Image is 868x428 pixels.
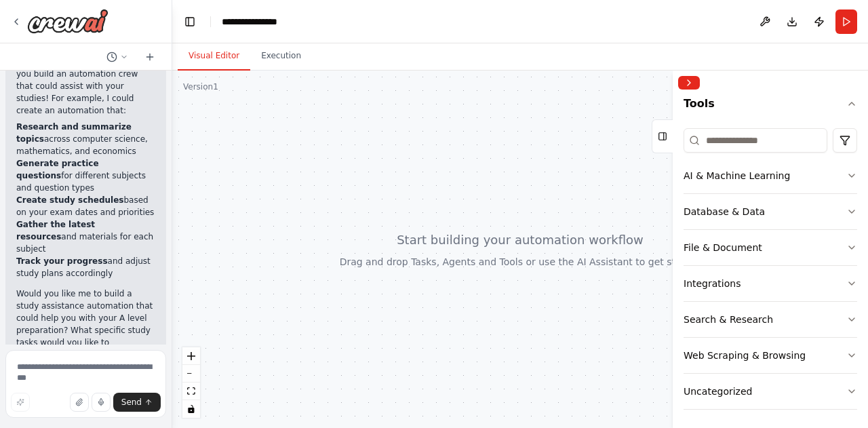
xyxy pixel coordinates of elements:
div: React Flow controls [182,347,200,418]
button: Collapse right sidebar [678,76,700,90]
button: toggle interactivity [182,400,200,418]
div: Tools [684,123,857,421]
strong: Create study schedules [16,195,124,205]
li: and adjust study plans accordingly [16,255,155,279]
button: Uncategorized [684,374,857,409]
li: across computer science, mathematics, and economics [16,121,155,157]
div: Database & Data [684,205,765,218]
strong: Generate practice questions [16,159,99,180]
p: Would you like me to build a study assistance automation that could help you with your A level pr... [16,288,155,361]
strong: Gather the latest resources [16,220,95,241]
p: However, I'd be happy to help you build an automation crew that could assist with your studies! F... [16,56,155,117]
button: Integrations [684,266,857,301]
div: Uncategorized [684,385,752,398]
div: File & Document [684,241,762,254]
strong: Research and summarize topics [16,122,132,144]
button: Search & Research [684,302,857,337]
div: Version 1 [183,81,218,92]
button: Switch to previous chat [101,49,134,65]
img: Logo [27,9,108,33]
nav: breadcrumb [222,15,290,28]
button: zoom in [182,347,200,365]
button: Upload files [70,393,89,412]
button: Tools [684,85,857,123]
li: for different subjects and question types [16,157,155,194]
strong: Track your progress [16,256,108,266]
button: File & Document [684,230,857,265]
button: Send [113,393,161,412]
button: Start a new chat [139,49,161,65]
button: Click to speak your automation idea [92,393,111,412]
li: and materials for each subject [16,218,155,255]
div: Web Scraping & Browsing [684,349,806,362]
span: Send [121,397,142,408]
button: Database & Data [684,194,857,229]
li: based on your exam dates and priorities [16,194,155,218]
button: Execution [250,42,312,71]
div: AI & Machine Learning [684,169,790,182]
button: Improve this prompt [11,393,30,412]
div: Search & Research [684,313,773,326]
div: Integrations [684,277,741,290]
button: Toggle Sidebar [667,71,678,428]
button: Visual Editor [178,42,250,71]
button: fit view [182,383,200,400]
button: Hide left sidebar [180,12,199,31]
button: Web Scraping & Browsing [684,338,857,373]
button: zoom out [182,365,200,383]
button: AI & Machine Learning [684,158,857,193]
